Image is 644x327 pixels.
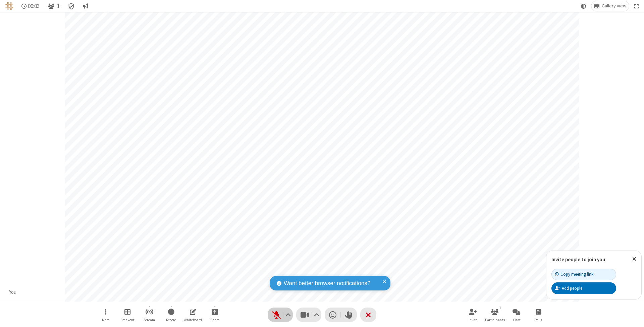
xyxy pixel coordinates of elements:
button: Conversation [80,1,91,11]
span: Record [166,318,176,322]
span: Invite [469,318,477,322]
button: Manage Breakout Rooms [117,305,138,324]
span: Stream [144,318,155,322]
button: Start streaming [139,305,159,324]
button: Start recording [161,305,181,324]
button: Using system theme [578,1,589,11]
button: Unmute (⌘+Shift+A) [268,308,293,322]
span: Share [210,318,219,322]
button: Open menu [96,305,116,324]
button: Change layout [591,1,629,11]
button: Open shared whiteboard [183,305,203,324]
div: Meeting details Encryption enabled [65,1,78,11]
span: Gallery view [602,3,626,9]
button: Open participant list [485,305,505,324]
button: Stop video (⌘+Shift+V) [296,308,321,322]
div: Timer [19,1,43,11]
button: Open chat [506,305,527,324]
span: 00:03 [28,3,40,9]
button: End or leave meeting [360,308,376,322]
button: Close popover [627,251,641,267]
button: Send a reaction [325,308,341,322]
span: Participants [485,318,505,322]
div: You [7,288,19,296]
button: Open poll [528,305,548,324]
span: More [102,318,109,322]
button: Invite participants (⌘+Shift+I) [463,305,483,324]
button: Video setting [312,308,321,322]
span: Chat [513,318,521,322]
div: Copy meeting link [555,271,593,277]
button: Audio settings [284,308,293,322]
button: Add people [551,282,616,294]
button: Copy meeting link [551,269,616,280]
span: Polls [535,318,542,322]
span: 1 [57,3,60,9]
span: Want better browser notifications? [284,279,370,288]
div: 1 [497,305,503,311]
button: Raise hand [341,308,357,322]
button: Start sharing [205,305,225,324]
span: Breakout [120,318,135,322]
span: Whiteboard [184,318,202,322]
img: QA Selenium DO NOT DELETE OR CHANGE [5,2,13,10]
button: Fullscreen [632,1,642,11]
label: Invite people to join you [551,256,605,263]
button: Open participant list [45,1,62,11]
